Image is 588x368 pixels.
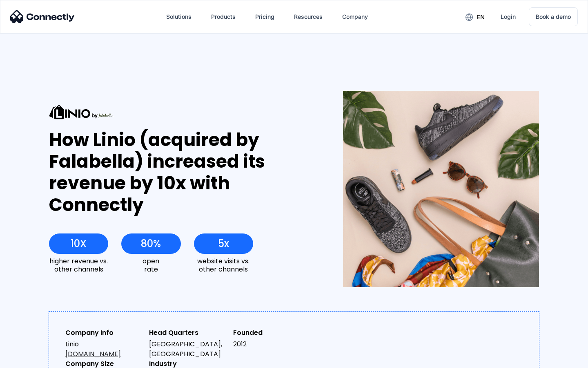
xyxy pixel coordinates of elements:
div: 10X [71,238,87,249]
a: [DOMAIN_NAME] [65,349,121,359]
div: Company [342,11,368,22]
a: Book a demo [529,7,578,26]
div: 5x [218,238,229,249]
div: en [477,11,485,23]
div: 2012 [233,339,310,349]
div: Products [211,11,236,22]
div: Login [501,11,516,22]
a: Pricing [249,7,281,27]
a: Login [494,7,522,27]
div: How Linio (acquired by Falabella) increased its revenue by 10x with Connectly [49,129,313,215]
div: Company Info [65,328,143,338]
div: Resources [294,11,323,22]
div: Head Quarters [149,328,226,338]
div: 80% [141,238,161,249]
ul: Language list [16,354,49,365]
div: [GEOGRAPHIC_DATA], [GEOGRAPHIC_DATA] [149,339,226,359]
div: open rate [121,257,180,273]
div: Founded [233,328,310,338]
div: Linio [65,339,143,359]
div: Pricing [255,11,274,22]
aside: Language selected: English [8,354,49,365]
div: higher revenue vs. other channels [49,257,108,273]
div: Solutions [166,11,192,22]
div: website visits vs. other channels [194,257,253,273]
img: Connectly Logo [10,10,75,23]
